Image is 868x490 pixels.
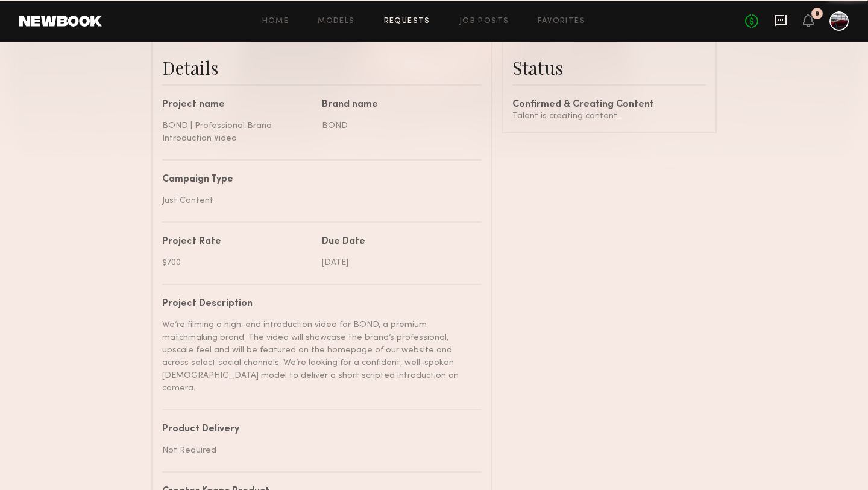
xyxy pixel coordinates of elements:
[322,100,473,110] div: Brand name
[512,110,706,122] div: Talent is creating content.
[538,17,585,25] a: Favorites
[162,119,313,145] div: BOND | Professional Brand Introduction Video
[384,17,430,25] a: Requests
[162,175,473,185] div: Campaign Type
[512,56,706,80] div: Status
[162,444,473,457] div: Not Required
[162,319,473,395] div: We’re filming a high-end introduction video for BOND, a premium matchmaking brand. The video will...
[162,194,473,207] div: Just Content
[162,256,313,269] div: $700
[162,56,482,80] div: Details
[459,17,509,25] a: Job Posts
[512,100,706,110] div: Confirmed & Creating Content
[162,100,313,110] div: Project name
[162,425,473,434] div: Product Delivery
[815,11,819,17] div: 9
[318,17,354,25] a: Models
[262,17,289,25] a: Home
[162,299,473,309] div: Project Description
[322,119,473,132] div: BOND
[162,237,313,247] div: Project Rate
[322,256,473,269] div: [DATE]
[322,237,473,247] div: Due Date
